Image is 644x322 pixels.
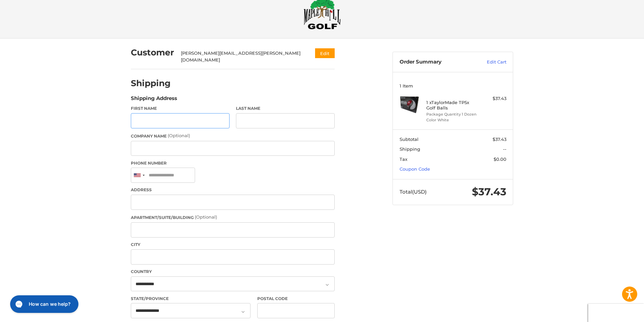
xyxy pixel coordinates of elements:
[131,160,335,166] label: Phone Number
[400,137,419,142] span: Subtotal
[400,156,407,162] span: Tax
[181,50,302,63] div: [PERSON_NAME][EMAIL_ADDRESS][PERSON_NAME][DOMAIN_NAME]
[131,269,335,275] label: Country
[426,100,478,111] h4: 1 x TaylorMade TP5x Golf Balls
[257,296,335,302] label: Postal Code
[195,214,217,220] small: (Optional)
[131,242,335,248] label: City
[503,146,506,152] span: --
[236,105,335,112] label: Last Name
[494,156,506,162] span: $0.00
[400,166,430,172] a: Coupon Code
[131,296,251,302] label: State/Province
[131,95,177,105] legend: Shipping Address
[400,59,472,66] h3: Order Summary
[131,214,335,221] label: Apartment/Suite/Building
[131,47,174,58] h2: Customer
[131,187,335,193] label: Address
[131,168,147,182] div: United States: +1
[400,146,420,152] span: Shipping
[7,293,80,315] iframe: Gorgias live chat messenger
[168,133,190,138] small: (Optional)
[131,105,230,112] label: First Name
[588,304,644,322] iframe: Google Customer Reviews
[472,185,506,198] span: $37.43
[480,95,506,102] div: $37.43
[315,48,335,58] button: Edit
[400,83,506,89] h3: 1 Item
[400,189,427,195] span: Total (USD)
[426,112,478,117] li: Package Quantity 1 Dozen
[472,59,506,66] a: Edit Cart
[131,132,335,139] label: Company Name
[426,117,478,123] li: Color White
[493,137,506,142] span: $37.43
[131,78,171,89] h2: Shipping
